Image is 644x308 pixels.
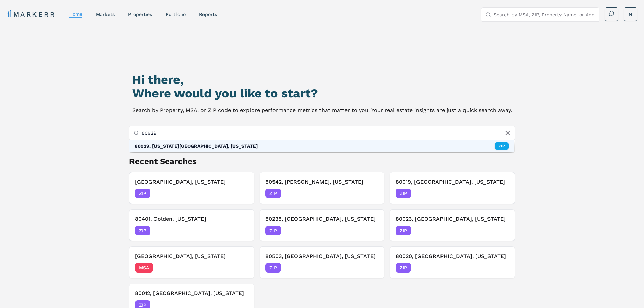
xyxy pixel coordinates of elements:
[260,172,385,204] button: 80542, [PERSON_NAME], [US_STATE]ZIP[DATE]
[199,11,217,17] a: reports
[132,105,512,115] p: Search by Property, MSA, or ZIP code to explore performance metrics that matter to you. Your real...
[129,172,254,204] button: [GEOGRAPHIC_DATA], [US_STATE]ZIP[DATE]
[363,227,379,234] span: [DATE]
[135,263,153,273] span: MSA
[129,209,254,241] button: 80401, Golden, [US_STATE]ZIP[DATE]
[166,11,186,17] a: Portfolio
[265,226,281,235] span: ZIP
[265,215,379,223] h3: 80238, [GEOGRAPHIC_DATA], [US_STATE]
[265,178,379,186] h3: 80542, [PERSON_NAME], [US_STATE]
[624,7,637,21] button: N
[129,156,515,167] h2: Recent Searches
[135,252,248,260] h3: [GEOGRAPHIC_DATA], [US_STATE]
[396,215,509,223] h3: 80023, [GEOGRAPHIC_DATA], [US_STATE]
[7,9,56,19] a: MARKERR
[96,11,115,17] a: markets
[390,172,515,204] button: 80019, [GEOGRAPHIC_DATA], [US_STATE]ZIP[DATE]
[260,246,385,278] button: 80503, [GEOGRAPHIC_DATA], [US_STATE]ZIP[DATE]
[629,11,632,18] span: N
[390,209,515,241] button: 80023, [GEOGRAPHIC_DATA], [US_STATE]ZIP[DATE]
[132,73,512,87] h1: Hi there,
[363,264,379,271] span: [DATE]
[129,246,254,278] button: [GEOGRAPHIC_DATA], [US_STATE]MSA[DATE]
[265,252,379,260] h3: 80503, [GEOGRAPHIC_DATA], [US_STATE]
[233,227,248,234] span: [DATE]
[142,126,511,140] input: Search by MSA, ZIP, Property Name, or Address
[396,189,411,198] span: ZIP
[135,143,258,149] div: 80929, [US_STATE][GEOGRAPHIC_DATA], [US_STATE]
[396,178,509,186] h3: 80019, [GEOGRAPHIC_DATA], [US_STATE]
[494,227,509,234] span: [DATE]
[135,226,150,235] span: ZIP
[132,87,512,100] h2: Where would you like to start?
[135,178,248,186] h3: [GEOGRAPHIC_DATA], [US_STATE]
[233,264,248,271] span: [DATE]
[396,226,411,235] span: ZIP
[396,252,509,260] h3: 80020, [GEOGRAPHIC_DATA], [US_STATE]
[233,190,248,197] span: [DATE]
[396,263,411,273] span: ZIP
[494,190,509,197] span: [DATE]
[128,11,152,17] a: properties
[129,140,515,152] div: ZIP: 80929, Colorado Springs, Colorado
[135,289,248,298] h3: 80012, [GEOGRAPHIC_DATA], [US_STATE]
[390,246,515,278] button: 80020, [GEOGRAPHIC_DATA], [US_STATE]ZIP[DATE]
[135,215,248,223] h3: 80401, Golden, [US_STATE]
[129,140,515,152] div: Suggestions
[69,11,82,17] a: home
[494,264,509,271] span: [DATE]
[363,190,379,197] span: [DATE]
[135,189,150,198] span: ZIP
[260,209,385,241] button: 80238, [GEOGRAPHIC_DATA], [US_STATE]ZIP[DATE]
[494,8,595,21] input: Search by MSA, ZIP, Property Name, or Address
[265,263,281,273] span: ZIP
[495,142,509,150] div: ZIP
[265,189,281,198] span: ZIP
